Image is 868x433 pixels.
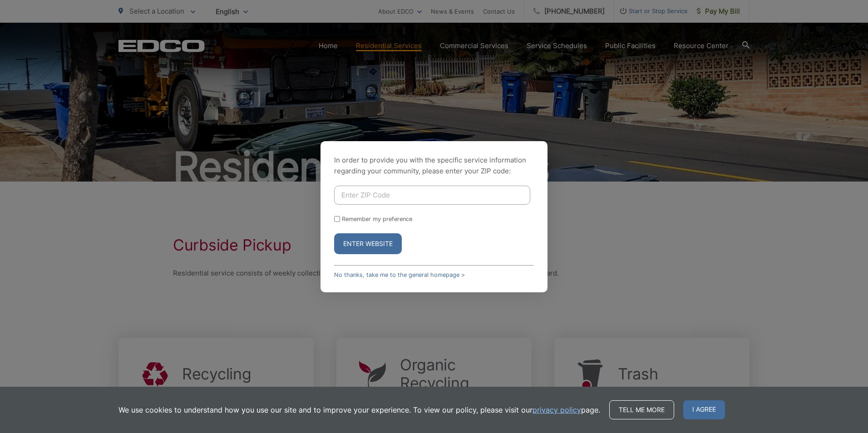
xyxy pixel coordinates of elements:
[533,404,581,415] a: privacy policy
[334,155,534,177] p: In order to provide you with the specific service information regarding your community, please en...
[334,233,402,254] button: Enter Website
[342,216,412,222] label: Remember my preference
[609,400,674,419] a: Tell me more
[334,271,465,278] a: No thanks, take me to the general homepage >
[334,186,530,205] input: Enter ZIP Code
[683,400,725,419] span: I agree
[118,404,600,415] p: We use cookies to understand how you use our site and to improve your experience. To view our pol...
